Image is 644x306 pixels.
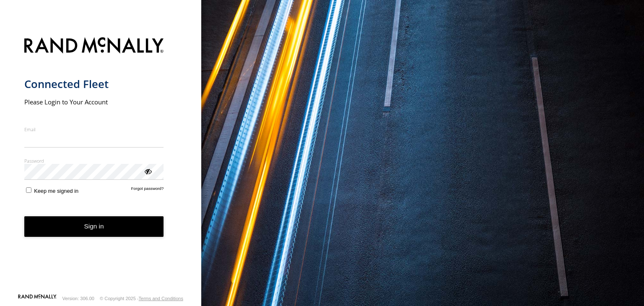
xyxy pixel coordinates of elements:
[24,36,164,57] img: Rand McNally
[62,296,94,301] div: Version: 306.00
[24,32,177,293] form: main
[18,294,57,303] a: Visit our Website
[24,98,164,106] h2: Please Login to Your Account
[24,158,164,164] label: Password
[100,296,183,301] div: © Copyright 2025 -
[139,296,183,301] a: Terms and Conditions
[34,188,78,194] span: Keep me signed in
[26,187,31,193] input: Keep me signed in
[24,126,164,132] label: Email
[24,77,164,91] h1: Connected Fleet
[24,216,164,237] button: Sign in
[131,186,164,194] a: Forgot password?
[143,167,152,175] div: ViewPassword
